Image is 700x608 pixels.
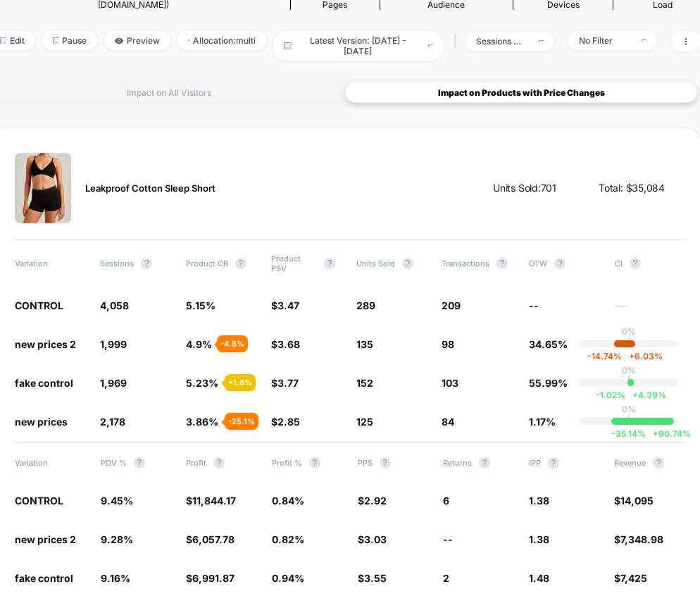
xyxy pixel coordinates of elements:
[186,572,235,584] span: $6,991.87
[15,416,68,428] span: new prices
[100,338,127,350] span: 1,999
[579,35,632,46] div: No Filter
[101,457,173,469] span: PDV %
[451,31,465,51] span: |
[358,572,387,584] span: $3.55
[15,254,86,273] span: Variation
[614,457,686,469] span: Revenue
[15,153,71,223] img: Leakproof Cotton Sleep Short
[476,36,528,46] div: sessions with impression
[428,44,433,47] img: end
[271,416,300,428] span: $2.85
[42,31,97,50] span: Pause
[217,335,248,352] div: - 4.8 %
[627,337,630,347] p: |
[186,299,215,311] span: 5.15%
[345,82,697,103] div: Impact on Products with Price Changes
[15,377,73,389] span: fake control
[273,31,443,61] span: Latest Version: [DATE] - [DATE]
[496,258,508,269] button: ?
[177,31,267,50] span: Allocation: multi
[271,338,300,350] span: $3.68
[402,258,413,269] button: ?
[554,258,565,269] button: ?
[529,299,539,311] span: --
[629,351,635,361] span: +
[529,338,568,350] span: 34.65%
[622,365,636,376] p: 0%
[442,299,461,311] span: 209
[653,428,658,439] span: +
[356,377,373,389] span: 152
[356,299,375,311] span: 289
[85,182,215,194] span: Leakproof Cotton Sleep Short
[443,572,449,584] span: 2
[186,254,257,273] span: Product CR
[15,495,63,507] span: CONTROL
[614,533,663,545] span: $7,348.98
[100,377,127,389] span: 1,969
[529,457,601,469] span: IPP
[101,533,133,545] span: 9.28%
[627,376,630,386] p: |
[15,338,76,350] span: new prices 2
[529,495,549,507] span: 1.38
[614,495,654,507] span: $14,095
[272,457,344,469] span: Profit %
[443,533,453,545] span: --
[141,258,152,269] button: ?
[615,302,686,312] span: ---
[653,457,664,469] button: ?
[529,416,556,428] span: 1.17%
[622,326,636,337] p: 0%
[104,31,170,50] span: Preview
[186,533,235,545] span: $6,057.78
[186,338,212,350] span: 4.9%
[186,457,258,469] span: Profit
[356,254,427,273] span: Units Sold
[101,495,133,507] span: 9.45%
[442,377,458,389] span: 103
[213,457,225,469] button: ?
[479,457,490,469] button: ?
[284,42,292,49] img: calendar
[529,533,549,545] span: 1.38
[225,374,256,391] div: + 1.6 %
[186,495,236,507] span: $11,844.17
[529,254,600,273] span: OTW
[642,39,646,42] img: end
[53,37,58,43] img: end
[100,299,129,311] span: 4,058
[15,533,76,545] span: new prices 2
[271,377,299,389] span: $3.77
[622,404,636,414] p: 0%
[15,299,63,311] span: CONTROL
[309,457,320,469] button: ?
[587,351,622,361] span: -14.74 %
[15,457,87,469] span: Variation
[101,572,130,584] span: 9.16%
[272,572,304,584] span: 0.94%
[272,533,304,545] span: 0.82%
[380,457,391,469] button: ?
[614,572,647,584] span: $7,425
[611,428,646,439] span: -35.14 %
[100,254,171,273] span: Sessions
[529,572,549,584] span: 1.48
[599,181,665,195] span: Total: $ 35,084
[358,533,387,545] span: $3.03
[632,390,638,400] span: +
[186,416,218,428] span: 3.86%
[596,390,625,400] span: -1.02 %
[358,495,387,507] span: $2.92
[186,377,218,389] span: 5.23%
[625,390,666,400] span: 4.39 %
[615,254,686,273] span: CI
[548,457,559,469] button: ?
[100,416,125,428] span: 2,178
[442,254,515,273] span: Transactions
[272,495,304,507] span: 0.84%
[442,338,454,350] span: 98
[443,457,515,469] span: Returns
[442,416,454,428] span: 84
